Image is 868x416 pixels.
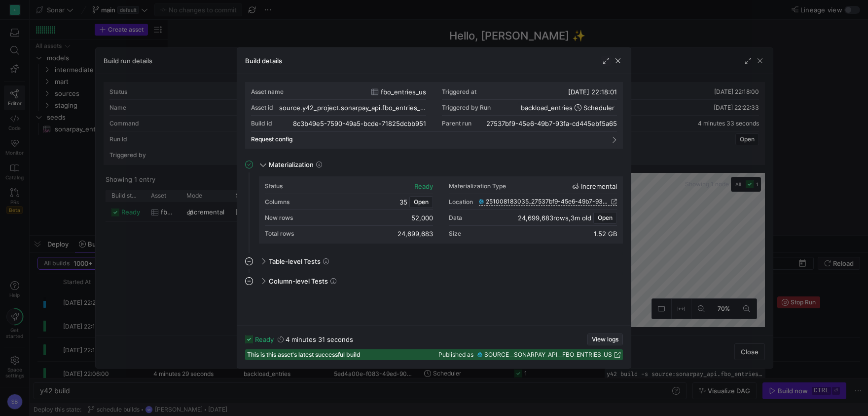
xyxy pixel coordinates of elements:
[245,176,623,253] div: Materialization
[251,136,605,143] mat-panel-title: Request config
[409,196,433,208] button: Open
[245,57,282,65] h3: Build details
[293,120,426,127] div: 8c3b49e5-7590-49a5-bcde-71825dcbb951
[251,120,272,127] div: Build id
[286,335,353,343] y42-duration: 4 minutes 31 seconds
[399,198,407,206] span: 35
[251,132,617,147] mat-expansion-panel-header: Request config
[518,102,617,113] button: backload_entriesScheduler
[587,333,623,345] button: View logs
[438,351,473,358] span: Published as
[414,182,433,190] div: ready
[265,183,283,190] div: Status
[479,198,617,205] a: 251008183035_27537bf9-45e6-49b7-93fa-cd445ebf5a65
[568,88,617,96] span: [DATE] 22:18:01
[581,182,617,190] span: incremental
[247,351,361,358] span: This is this asset's latest successful build
[521,104,573,112] span: backload_entries
[411,214,433,222] div: 52,000
[449,183,506,190] div: Materialization Type
[414,199,429,206] span: Open
[449,199,473,206] div: Location
[279,104,426,112] div: source.y42_project.sonarpay_api.fbo_entries_us
[245,157,623,172] mat-expansion-panel-header: Materialization
[269,277,328,285] span: Column-level Tests
[245,273,623,289] mat-expansion-panel-header: Column-level Tests
[486,198,609,205] span: 251008183035_27537bf9-45e6-49b7-93fa-cd445ebf5a65
[449,214,462,221] div: Data
[598,214,613,221] span: Open
[593,212,617,224] button: Open
[398,230,433,238] div: 24,699,683
[518,214,591,222] div: ,
[449,230,461,237] div: Size
[592,336,618,343] span: View logs
[251,104,273,111] div: Asset id
[245,253,623,269] mat-expansion-panel-header: Table-level Tests
[571,214,591,222] span: 3m old
[442,88,476,95] div: Triggered at
[486,120,617,127] div: 27537bf9-45e6-49b7-93fa-cd445ebf5a65
[381,88,426,96] span: fbo_entries_us
[518,214,569,222] span: 24,699,683 rows
[442,120,471,127] span: Parent run
[583,104,615,112] span: Scheduler
[255,335,274,343] span: ready
[265,214,293,221] div: New rows
[251,88,284,95] div: Asset name
[265,230,294,237] div: Total rows
[265,199,289,206] div: Columns
[484,351,612,358] span: SOURCE__SONARPAY_API__FBO_ENTRIES_US
[269,161,314,168] span: Materialization
[442,104,491,111] div: Triggered by Run
[269,257,321,265] span: Table-level Tests
[594,230,617,238] div: 1.52 GB
[477,351,621,358] a: SOURCE__SONARPAY_API__FBO_ENTRIES_US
